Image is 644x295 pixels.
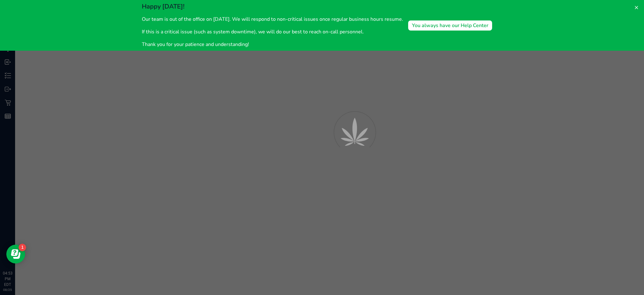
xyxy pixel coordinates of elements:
div: You always have our Help Center [412,22,488,29]
iframe: Resource center unread badge [19,244,26,251]
p: Our team is out of the office on [DATE]. We will respond to non-critical issues once regular busi... [142,15,403,23]
p: Thank you for your patience and understanding! [142,41,403,48]
h2: Happy [DATE]! [142,3,403,10]
iframe: Resource center [6,245,25,264]
p: If this is a critical issue (such as system downtime), we will do our best to reach on-call perso... [142,28,403,36]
